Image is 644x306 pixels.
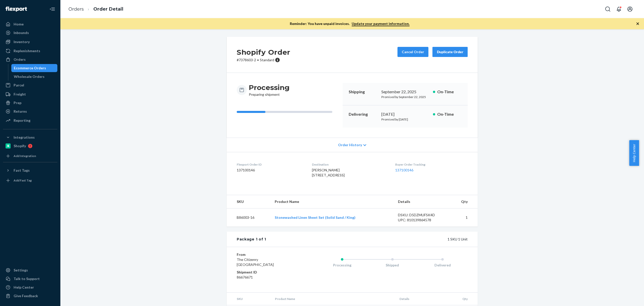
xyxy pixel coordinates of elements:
[290,21,410,26] p: Reminder: You have unpaid invoices.
[451,293,478,305] th: Qty
[227,208,271,227] td: B86003-16
[3,275,57,283] a: Talk to Support
[227,293,271,305] th: SKU
[395,168,413,172] a: 137100146
[237,252,297,257] dt: From
[237,168,304,173] dd: 137100146
[14,276,40,281] div: Talk to Support
[349,111,377,117] p: Delivering
[338,142,362,147] span: Order History
[3,90,57,98] a: Freight
[14,57,26,62] div: Orders
[417,263,468,268] div: Delivered
[367,263,418,268] div: Shipped
[3,116,57,125] a: Reporting
[14,83,24,88] div: Parcel
[11,73,58,81] a: Wholesale Orders
[432,47,468,57] button: Duplicate Order
[11,64,58,72] a: Ecommerce Orders
[237,257,274,267] span: The Citizenry [GEOGRAPHIC_DATA]
[237,57,290,63] p: # 7378603-2
[266,237,468,242] div: 1 SKU 1 Unit
[14,178,32,182] div: Add Fast Tag
[397,47,428,57] button: Cancel Order
[398,212,445,218] div: DSKU: D5DZMUFSK4D
[14,293,38,298] div: Give Feedback
[14,143,26,148] div: Shopify
[14,22,24,27] div: Home
[14,168,30,173] div: Fast Tags
[271,293,395,305] th: Product Name
[3,152,57,160] a: Add Integration
[3,142,57,150] a: Shopify
[237,47,290,57] h2: Shopify Order
[64,2,127,17] ol: breadcrumbs
[395,293,451,305] th: Details
[3,38,57,46] a: Inventory
[629,140,639,166] button: Help Center
[3,266,57,274] a: Settings
[3,55,57,64] a: Orders
[249,83,290,92] h3: Processing
[3,176,57,185] a: Add Fast Tag
[275,215,355,220] a: Stonewashed Linen Sheet Set (Solid Sand / King)
[312,162,387,167] dt: Destination
[398,218,445,223] div: UPC: 810139864578
[14,118,30,123] div: Reporting
[317,263,367,268] div: Processing
[349,89,377,95] p: Shipping
[3,166,57,174] button: Fast Tags
[437,111,462,117] p: On-Time
[352,21,410,26] a: Update your payment information.
[14,268,28,273] div: Settings
[3,81,57,89] a: Parcel
[449,195,478,208] th: Qty
[437,49,463,54] div: Duplicate Order
[381,117,429,121] p: Promised by [DATE]
[14,74,45,79] div: Wholesale Orders
[14,48,40,53] div: Replenishments
[381,111,429,117] div: [DATE]
[3,47,57,55] a: Replenishments
[47,4,57,14] button: Close Navigation
[381,95,429,99] p: Promised by September 22, 2025
[14,109,27,114] div: Returns
[395,162,468,167] dt: Buyer Order Tracking
[237,237,266,242] div: Package 1 of 1
[271,195,394,208] th: Product Name
[68,6,84,12] a: Orders
[227,195,271,208] th: SKU
[14,30,29,35] div: Inbounds
[3,99,57,107] a: Prep
[14,39,30,44] div: Inventory
[237,275,297,280] dd: 86676671
[14,92,26,97] div: Freight
[449,208,478,227] td: 1
[237,270,297,275] dt: Shipment ID
[14,154,36,158] div: Add Integration
[93,6,123,12] a: Order Detail
[3,20,57,28] a: Home
[3,292,57,300] button: Give Feedback
[614,4,624,14] button: Open notifications
[249,83,290,97] div: Preparing shipment
[257,58,259,62] span: •
[14,66,46,71] div: Ecommerce Orders
[394,195,449,208] th: Details
[260,58,274,62] span: Standard
[237,162,304,167] dt: Flexport Order ID
[14,135,35,140] div: Integrations
[603,4,613,14] button: Open Search Box
[3,29,57,37] a: Inbounds
[14,285,34,290] div: Help Center
[6,7,27,12] img: Flexport logo
[312,168,345,177] span: [PERSON_NAME] [STREET_ADDRESS]
[14,100,21,105] div: Prep
[437,89,462,95] p: On-Time
[3,283,57,291] a: Help Center
[3,133,57,141] button: Integrations
[381,89,429,95] div: September 22, 2025
[625,4,635,14] button: Open account menu
[3,107,57,115] a: Returns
